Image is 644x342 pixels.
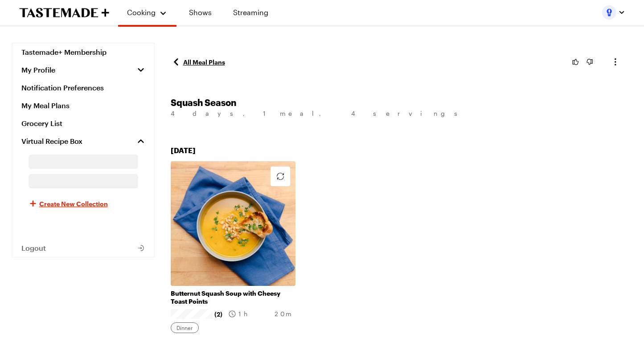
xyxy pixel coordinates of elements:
span: 4 days , 1 meal , 4 servings [171,110,467,117]
a: All Meal Plans [171,57,225,67]
button: Profile picture [602,5,625,20]
button: Logout [12,239,154,257]
button: up vote button [570,57,581,67]
h1: Squash Season [171,97,632,108]
span: Cooking [127,8,156,16]
button: Cooking [127,4,168,21]
span: Virtual Recipe Box [21,137,82,146]
button: down vote button [584,57,595,67]
button: My Profile [12,61,154,79]
button: Create New Collection [12,193,154,214]
a: Virtual Recipe Box [12,132,154,150]
span: Create New Collection [39,199,108,208]
img: Profile picture [602,5,616,20]
span: [DATE] [171,146,196,155]
a: Tastemade+ Membership [12,43,154,61]
span: My Profile [21,65,55,74]
a: Notification Preferences [12,79,154,97]
a: Grocery List [12,114,154,132]
a: To Tastemade Home Page [19,8,109,18]
span: Logout [21,244,46,252]
a: Butternut Squash Soup with Cheesy Toast Points [171,289,295,305]
a: My Meal Plans [12,97,154,114]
